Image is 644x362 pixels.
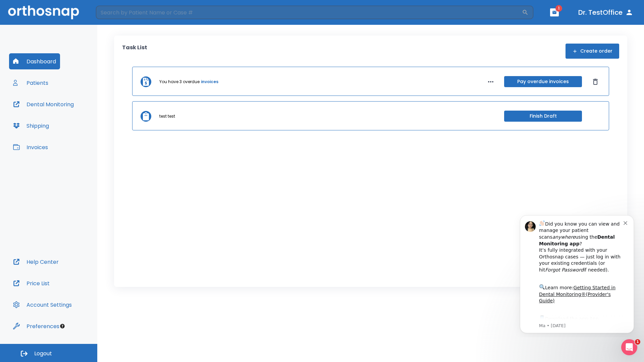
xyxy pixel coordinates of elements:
[59,323,65,329] div: Tooltip anchor
[576,6,636,18] button: Dr. TestOffice
[29,107,89,119] a: App Store
[9,254,63,270] button: Help Center
[555,5,562,12] span: 1
[566,44,619,59] button: Create order
[9,318,63,334] button: Preferences
[29,114,114,120] p: Message from Ma, sent 6w ago
[159,79,200,85] p: You have 3 overdue
[9,275,54,291] button: Price List
[9,297,76,313] button: Account Settings
[635,339,640,345] span: 1
[9,118,53,134] button: Shipping
[8,5,79,19] img: Orthosnap
[9,96,78,112] button: Dental Monitoring
[504,76,582,87] button: Pay overdue invoices
[114,10,119,16] button: Dismiss notification
[504,111,582,122] button: Finish Draft
[159,113,175,119] p: test test
[621,339,637,355] iframe: Intercom live chat
[34,350,52,357] span: Logout
[9,75,52,91] button: Patients
[122,44,147,59] p: Task List
[9,53,60,69] button: Dashboard
[201,79,218,85] a: invoices
[9,139,52,155] button: Invoices
[510,209,644,337] iframe: Intercom notifications message
[29,105,114,139] div: Download the app: | ​ Let us know if you need help getting started!
[590,76,601,87] button: Dismiss
[96,6,522,19] input: Search by Patient Name or Case #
